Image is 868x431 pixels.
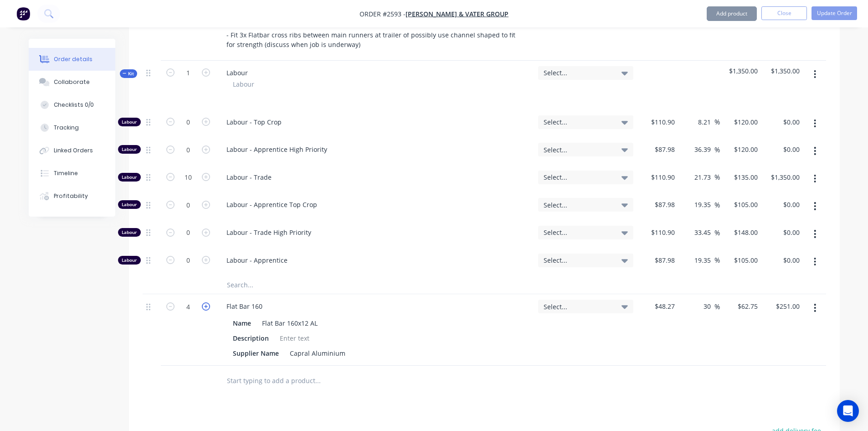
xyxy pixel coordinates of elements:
[714,228,720,238] span: %
[229,347,282,360] div: Supplier Name
[544,228,612,237] span: Select...
[54,124,79,132] div: Tracking
[544,172,612,182] span: Select...
[29,162,115,185] button: Timeline
[837,400,859,422] div: Open Intercom Messenger
[219,66,255,79] div: Labour
[226,117,531,127] span: Labour - Top Crop
[54,78,90,86] div: Collaborate
[229,332,272,345] div: Description
[724,66,758,76] span: $1,350.00
[118,256,141,265] div: Labour
[544,68,612,78] span: Select...
[714,255,720,265] span: %
[219,300,270,313] div: Flat Bar 160
[714,145,720,155] span: %
[16,7,30,21] img: Factory
[29,185,115,208] button: Profitability
[29,71,115,93] button: Collaborate
[118,145,141,154] div: Labour
[29,93,115,116] button: Checklists 0/0
[226,172,531,182] span: Labour - Trade
[118,200,141,209] div: Labour
[233,79,254,89] span: Labour
[29,116,115,139] button: Tracking
[544,200,612,210] span: Select...
[226,228,531,237] span: Labour - Trade High Priority
[226,145,531,154] span: Labour - Apprentice High Priority
[54,169,78,177] div: Timeline
[765,66,799,76] span: $1,350.00
[544,255,612,265] span: Select...
[812,6,857,20] button: Update Order
[54,101,94,109] div: Checklists 0/0
[118,118,141,126] div: Labour
[258,317,321,330] div: Flat Bar 160x12 AL
[29,48,115,71] button: Order details
[544,145,612,155] span: Select...
[54,192,88,200] div: Profitability
[123,70,134,77] span: Kit
[406,10,508,18] a: [PERSON_NAME] & Vater Group
[54,55,92,63] div: Order details
[54,146,93,155] div: Linked Orders
[544,117,612,127] span: Select...
[118,173,141,182] div: Labour
[229,317,255,330] div: Name
[714,200,720,210] span: %
[714,301,720,312] span: %
[761,6,807,20] button: Close
[29,139,115,162] button: Linked Orders
[226,275,409,294] input: Search...
[226,200,531,209] span: Labour - Apprentice Top Crop
[120,69,137,78] div: Kit
[360,10,406,18] span: Order #2593 -
[707,6,757,21] button: Add product
[714,117,720,127] span: %
[714,172,720,182] span: %
[286,347,349,360] div: Capral Aluminium
[226,255,531,265] span: Labour - Apprentice
[544,302,612,312] span: Select...
[118,228,141,237] div: Labour
[226,371,409,389] input: Start typing to add a product...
